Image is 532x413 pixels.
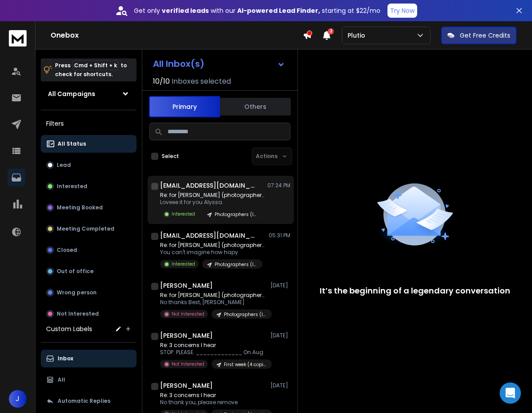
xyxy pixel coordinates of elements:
[500,382,521,404] div: Open Intercom Messenger
[160,399,266,406] p: No thank you, please remove
[9,390,27,408] button: J
[41,117,137,130] h3: Filters
[149,96,220,117] button: Primary
[55,61,127,79] p: Press to check for shortcuts.
[160,199,266,206] p: Loveee it for you Alyssa.
[162,153,179,160] label: Select
[57,204,103,211] p: Meeting Booked
[41,262,137,280] button: Out of office
[224,311,266,318] p: Photographers (IG) ([US_STATE] [GEOGRAPHIC_DATA] Broad)
[41,284,137,301] button: Wrong person
[57,289,97,296] p: Wrong person
[172,361,204,367] p: Not Interested
[160,281,213,290] h1: [PERSON_NAME]
[41,85,137,103] button: All Campaigns
[41,135,137,153] button: All Status
[160,381,213,390] h1: [PERSON_NAME]
[58,140,86,147] p: All Status
[160,242,266,249] p: Re: for [PERSON_NAME] (photographers only)
[58,376,65,383] p: All
[41,392,137,410] button: Automatic Replies
[172,211,195,217] p: Interested
[160,349,266,356] p: STOP. PLEASE. _____________ On Aug
[57,162,71,169] p: Lead
[160,181,258,190] h1: [EMAIL_ADDRESS][DOMAIN_NAME]
[160,231,258,240] h1: [EMAIL_ADDRESS][DOMAIN_NAME]
[387,4,417,18] button: Try Now
[237,6,320,15] strong: AI-powered Lead Finder,
[215,211,257,218] p: Photographers (IG) ([US_STATE] [GEOGRAPHIC_DATA] Broad)
[57,310,99,317] p: Not Interested
[320,285,510,297] p: It’s the beginning of a legendary conversation
[160,342,266,349] p: Re: 3 concerns I hear
[267,182,290,189] p: 07:24 PM
[153,59,204,68] h1: All Inbox(s)
[73,60,118,70] span: Cmd + Shift + k
[41,199,137,216] button: Meeting Booked
[172,76,231,87] h3: Inboxes selected
[57,268,94,275] p: Out of office
[134,6,380,15] p: Get only with our starting at $22/mo
[153,76,170,87] span: 10 / 10
[160,331,213,340] h1: [PERSON_NAME]
[160,192,266,199] p: Re: for [PERSON_NAME] (photographers only)
[48,89,95,98] h1: All Campaigns
[41,178,137,195] button: Interested
[160,292,266,299] p: Re: for [PERSON_NAME] (photographers only)
[57,247,77,254] p: Closed
[215,261,257,268] p: Photographers (IG) ([US_STATE] [GEOGRAPHIC_DATA] Broad)
[441,27,516,44] button: Get Free Credits
[41,156,137,174] button: Lead
[269,232,290,239] p: 05:31 PM
[270,282,290,289] p: [DATE]
[348,31,369,40] p: Plutio
[172,261,195,267] p: Interested
[57,225,114,232] p: Meeting Completed
[146,55,292,73] button: All Inbox(s)
[41,220,137,238] button: Meeting Completed
[9,30,27,46] img: logo
[160,392,266,399] p: Re: 3 concerns I hear
[41,350,137,367] button: Inbox
[41,241,137,259] button: Closed
[270,332,290,339] p: [DATE]
[172,311,204,317] p: Not Interested
[46,324,92,333] h3: Custom Labels
[270,382,290,389] p: [DATE]
[328,28,334,35] span: 2
[41,305,137,323] button: Not Interested
[460,31,510,40] p: Get Free Credits
[58,398,110,405] p: Automatic Replies
[160,299,266,306] p: No thanks Best, [PERSON_NAME]
[160,249,266,256] p: You can't imagine how hapy
[41,371,137,389] button: All
[162,6,209,15] strong: verified leads
[51,30,303,41] h1: Onebox
[224,361,266,368] p: First week (4 copies test) same_subj
[58,355,73,362] p: Inbox
[57,183,87,190] p: Interested
[220,97,291,116] button: Others
[390,6,415,15] p: Try Now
